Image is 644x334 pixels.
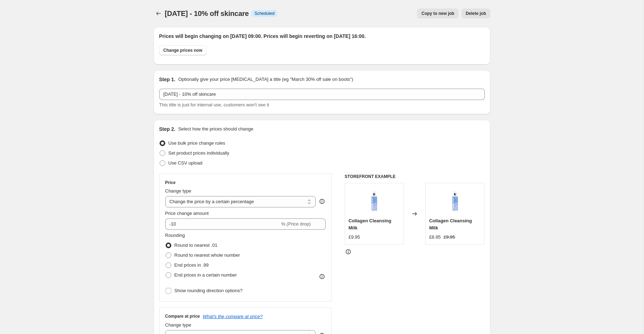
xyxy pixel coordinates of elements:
[254,11,274,16] span: Scheduled
[174,262,209,268] span: End prices in .99
[417,9,459,18] button: Copy to new job
[168,150,229,156] span: Set product prices individually
[429,234,441,241] div: £8.95
[349,218,392,230] span: Collagen Cleansing Milk
[174,288,243,293] span: Show rounding direction options?
[159,76,176,83] h2: Step 1.
[174,272,237,278] span: End prices in a certain number
[178,126,253,133] p: Select how the prices should change
[163,48,202,53] span: Change prices now
[168,140,225,146] span: Use bulk price change rules
[461,9,490,18] button: Delete job
[154,9,163,18] button: Price change jobs
[174,252,240,258] span: Round to nearest whole number
[174,243,217,248] span: Round to nearest .01
[429,218,472,230] span: Collagen Cleansing Milk
[203,314,263,319] button: What's the compare at price?
[165,10,249,17] span: [DATE] - 10% off skincare
[360,187,388,215] img: 200ml-Collagen-Cleansing-Milk-NEW-PACKAGING-Magento_80x.jpg
[345,174,485,179] h6: STOREFRONT EXAMPLE
[466,11,486,16] span: Delete job
[159,33,485,40] h2: Prices will begin changing on [DATE] 09:00. Prices will begin reverting on [DATE] 16:00.
[165,322,191,328] span: Change type
[159,89,485,100] input: 30% off holiday sale
[165,218,280,230] input: -15
[281,221,311,227] span: % (Price drop)
[165,211,209,216] span: Price change amount
[178,76,353,83] p: Optionally give your price [MEDICAL_DATA] a title (eg "March 30% off sale on boots")
[168,160,202,166] span: Use CSV upload
[159,45,207,55] button: Change prices now
[349,234,360,241] div: £9.95
[444,234,455,241] strike: £9.95
[159,102,269,107] span: This title is just for internal use, customers won't see it
[165,233,185,238] span: Rounding
[165,180,176,185] h3: Price
[159,126,176,133] h2: Step 2.
[165,188,191,194] span: Change type
[421,11,454,16] span: Copy to new job
[318,198,326,205] div: help
[165,313,200,319] h3: Compare at price
[441,187,469,215] img: 200ml-Collagen-Cleansing-Milk-NEW-PACKAGING-Magento_80x.jpg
